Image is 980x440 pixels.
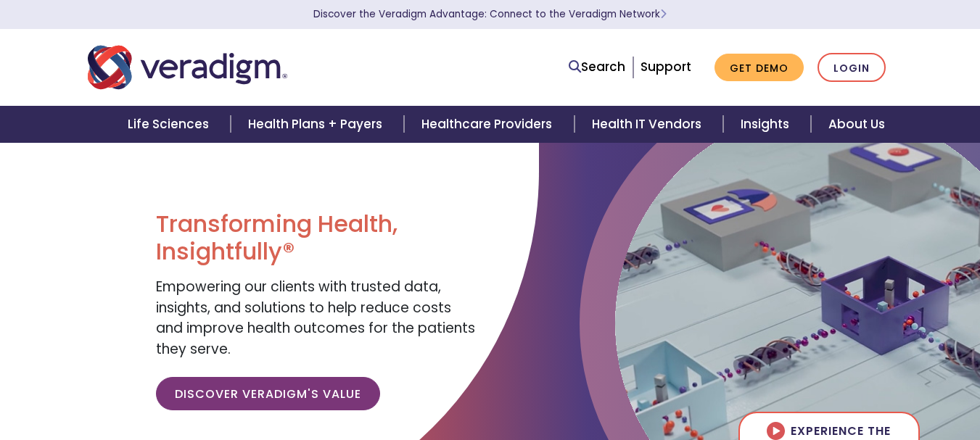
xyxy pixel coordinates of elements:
[156,277,475,359] span: Empowering our clients with trusted data, insights, and solutions to help reduce costs and improv...
[231,106,404,143] a: Health Plans + Payers
[811,106,902,143] a: About Us
[156,210,479,266] h1: Transforming Health, Insightfully®
[575,106,723,143] a: Health IT Vendors
[404,106,574,143] a: Healthcare Providers
[818,53,886,83] a: Login
[569,57,625,77] a: Search
[660,7,667,21] span: Learn More
[715,54,804,82] a: Get Demo
[313,7,667,21] a: Discover the Veradigm Advantage: Connect to the Veradigm NetworkLearn More
[723,106,811,143] a: Insights
[88,43,287,91] img: Veradigm logo
[110,106,231,143] a: Life Sciences
[641,58,691,75] a: Support
[156,377,380,410] a: Discover Veradigm's Value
